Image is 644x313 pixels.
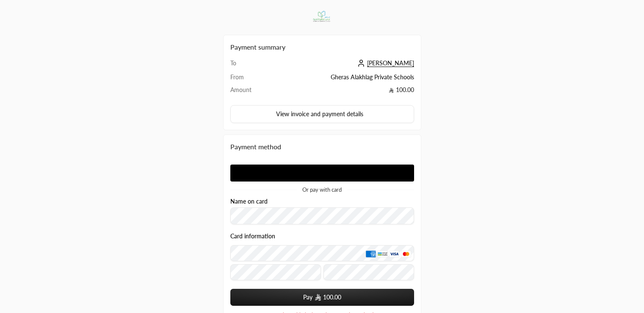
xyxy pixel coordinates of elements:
td: Gheras Alakhlag Private Schools [267,73,414,86]
input: Credit Card [230,245,414,261]
td: Amount [230,86,268,98]
div: Card information [230,233,414,283]
td: To [230,59,268,73]
h2: Payment summary [230,42,414,52]
input: CVC [323,264,414,280]
span: [PERSON_NAME] [367,59,414,67]
img: AMEX [366,250,376,257]
input: Expiry date [230,264,321,280]
span: Or pay with card [302,187,342,193]
a: [PERSON_NAME] [355,59,414,67]
label: Name on card [230,198,268,205]
td: From [230,73,268,86]
legend: Card information [230,233,275,240]
td: 100.00 [267,86,414,98]
img: MADA [377,250,387,257]
div: Name on card [230,198,414,225]
span: 100.00 [323,293,341,302]
img: Company Logo [308,5,336,28]
div: Payment method [230,142,414,152]
button: View invoice and payment details [230,105,414,123]
img: Visa [389,250,399,257]
img: SAR [315,294,321,301]
button: Pay SAR100.00 [230,289,414,306]
img: MasterCard [401,250,411,257]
